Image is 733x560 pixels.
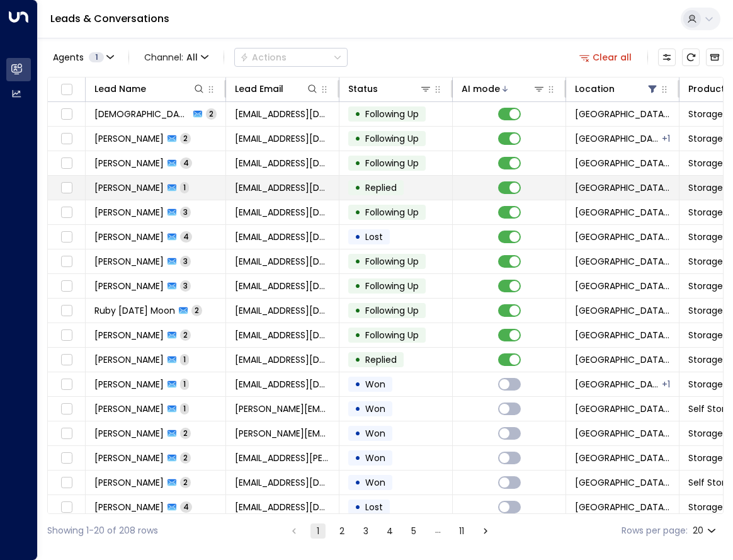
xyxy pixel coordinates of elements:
[59,450,74,466] span: Toggle select row
[180,133,191,144] span: 2
[180,207,191,217] span: 3
[180,231,192,242] span: 4
[688,329,723,341] span: Storage
[430,523,445,539] div: …
[59,205,74,220] span: Toggle select row
[59,303,74,319] span: Toggle select row
[94,132,164,145] span: Gianluca Amato
[478,523,493,539] button: Go to next page
[688,81,725,96] div: Product
[235,181,330,194] span: scarlett.summers324@gmail.com
[355,300,361,321] div: •
[94,476,164,489] span: Brian Hooper
[53,53,84,62] span: Agents
[180,501,192,512] span: 4
[94,255,164,268] span: Daniel Sewell
[575,132,661,145] span: Space Station Stirchley
[59,426,74,442] span: Toggle select row
[348,81,432,96] div: Status
[180,477,191,488] span: 2
[575,280,670,292] span: Space Station Kings Heath
[365,280,419,292] span: Following Up
[575,304,670,317] span: Space Station Kings Heath
[235,157,330,169] span: barbscambo@gmail.com
[94,81,205,96] div: Lead Name
[59,377,74,392] span: Toggle select row
[180,329,191,340] span: 2
[94,157,164,169] span: Barbara Bond
[575,81,659,96] div: Location
[180,428,191,438] span: 2
[180,256,191,266] span: 3
[235,231,330,243] span: bloomfield.johnek@gmail.com
[89,52,104,62] span: 1
[382,523,397,539] button: Go to page 4
[59,475,74,491] span: Toggle select row
[575,181,670,194] span: Space Station Kings Heath
[235,378,330,391] span: amber_167@hotmail.com
[575,255,670,268] span: Space Station Kings Heath
[180,157,192,168] span: 4
[355,177,361,198] div: •
[59,106,74,122] span: Toggle select row
[139,49,213,66] span: Channel:
[355,152,361,174] div: •
[682,49,700,66] span: Refresh
[365,157,419,169] span: Following Up
[235,304,330,317] span: ms.rtm27@gmail.com
[365,403,385,415] span: Won
[47,524,158,537] div: Showing 1-20 of 208 rows
[94,231,164,243] span: John Bloomfield
[706,49,724,66] button: Archived Leads
[365,501,383,513] span: Lost
[50,11,169,26] a: Leads & Conversations
[365,231,383,243] span: Lost
[94,206,164,219] span: Gary Turner
[688,181,723,194] span: Storage
[59,401,74,417] span: Toggle select row
[180,403,189,414] span: 1
[688,501,723,513] span: Storage
[310,523,326,539] button: page 1
[365,452,385,464] span: Won
[365,329,419,341] span: Following Up
[355,398,361,420] div: •
[59,156,74,171] span: Toggle select row
[180,280,191,291] span: 3
[454,523,469,539] button: Go to page 11
[180,354,189,365] span: 1
[622,524,688,537] label: Rows per page:
[688,427,723,440] span: Storage
[94,108,190,120] span: Kristen Spencer
[234,48,348,67] button: Actions
[235,427,330,440] span: nathan.luke.white@live.co.uk
[59,254,74,270] span: Toggle select row
[235,452,330,464] span: aleem.javaid@googlemail.com
[94,329,164,341] span: Corin Moore
[94,304,175,317] span: Ruby Tuesday Moon
[334,523,349,539] button: Go to page 2
[688,304,723,317] span: Storage
[355,226,361,248] div: •
[235,280,330,292] span: wobihi@gmail.com
[59,131,74,147] span: Toggle select row
[139,49,213,66] button: Channel:All
[59,328,74,343] span: Toggle select row
[365,255,419,268] span: Following Up
[94,452,164,464] span: Aleem Javaid
[186,52,198,62] span: All
[355,447,361,469] div: •
[355,128,361,149] div: •
[59,352,74,368] span: Toggle select row
[235,501,330,513] span: 117leonolan@gmail.com
[235,476,330,489] span: brihooper123@gmail.com
[59,229,74,245] span: Toggle select row
[348,81,378,96] div: Status
[355,423,361,444] div: •
[180,379,189,389] span: 1
[358,523,373,539] button: Go to page 3
[365,353,397,366] span: Replied
[688,378,723,391] span: Storage
[688,280,723,292] span: Storage
[688,132,723,145] span: Storage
